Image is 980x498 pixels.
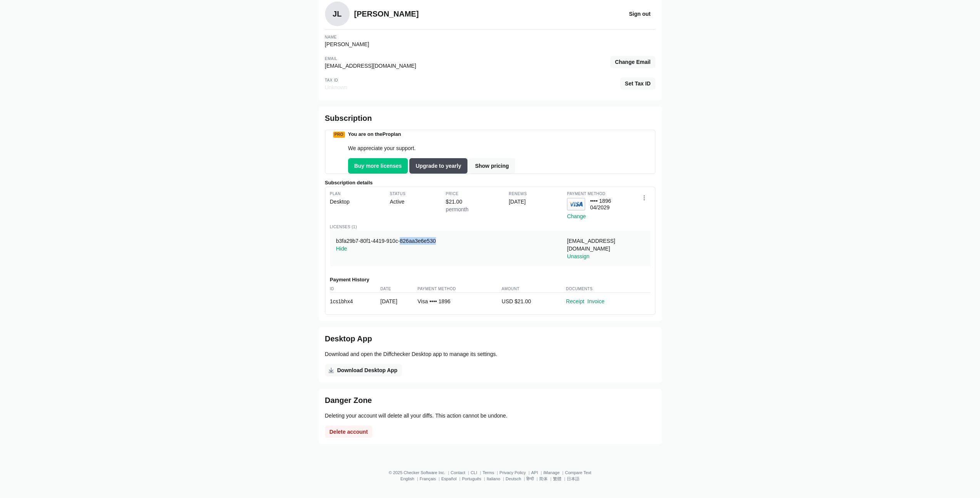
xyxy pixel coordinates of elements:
[325,78,338,82] label: Tax ID
[509,192,527,198] div: Renews
[417,293,502,310] td: Visa •••• 1896
[348,130,515,138] h3: You are on the Pro plan
[400,476,414,481] a: English
[566,287,650,293] th: Documents
[499,470,526,475] a: Privacy Policy
[325,57,338,61] label: Email
[354,5,419,22] h2: [PERSON_NAME]
[526,476,534,481] a: हिन्दी
[539,476,548,481] a: 简体
[420,476,436,481] a: Français
[390,192,405,198] div: Status
[587,298,604,304] a: Invoice
[567,252,590,260] button: Unassign
[414,162,462,170] span: Upgrade to yearly
[348,158,408,174] button: Buy more licenses
[474,162,511,170] span: Show pricing
[325,40,655,48] div: [PERSON_NAME]
[469,158,515,174] a: Show pricing
[590,198,611,212] div: •••• 1896 04 / 2029
[509,192,527,220] div: [DATE]
[325,412,655,419] p: Deleting your account will delete all your diffs. This action cannot be undone.
[553,476,561,481] a: 繁體
[462,476,481,481] a: Português
[336,366,399,374] span: Download Desktop App
[409,158,467,174] button: Upgrade to yearly
[325,350,655,358] p: Download and open the Diffchecker Desktop app to manage its settings.
[446,192,469,198] div: Price
[482,470,494,475] a: Terms
[567,192,611,198] div: Payment Method
[446,192,469,220] div: $ 21.00
[325,84,620,91] div: Unknown
[502,293,566,310] td: USD $ 21.00
[610,56,655,68] button: Change Email
[506,476,521,481] a: Deutsch
[502,287,566,293] th: Amount
[330,192,350,198] div: Plan
[330,276,650,284] h2: Payment History
[638,192,650,204] button: Open dropdown
[330,225,650,231] h3: Licenses ( 1 )
[567,237,644,260] div: [EMAIL_ADDRESS][DOMAIN_NAME]
[336,237,436,245] div: b3fa29b7-80f1-4419-910c-826aa3e6e530
[543,470,560,475] a: iManage
[325,62,610,70] div: [EMAIL_ADDRESS][DOMAIN_NAME]
[613,58,652,66] span: Change Email
[325,35,337,39] label: Name
[620,77,655,90] button: Set Tax ID
[417,287,502,293] th: Payment Method
[325,113,655,124] h2: Subscription
[565,470,591,475] a: Compare Text
[330,287,380,293] th: ID
[380,287,418,293] th: Date
[441,476,457,481] a: Español
[348,144,515,152] p: We appreciate your support.
[567,212,586,220] button: Change
[389,470,451,475] li: © 2025 Checker Software Inc.
[623,80,652,87] span: Set Tax ID
[330,192,350,220] div: Desktop
[471,470,477,475] a: CLI
[531,470,538,475] a: API
[628,10,652,18] span: Sign out
[625,8,655,20] button: Sign out
[325,2,350,26] div: JL
[336,245,347,252] button: Hide
[353,162,404,170] span: Buy more licenses
[380,293,418,310] td: [DATE]
[325,364,402,376] a: Download Desktop App
[333,132,345,138] div: Pro
[567,198,585,211] img: Visa Logo
[325,395,655,406] h2: Danger Zone
[567,476,580,481] a: 日本語
[325,179,655,187] h2: Subscription details
[390,198,405,206] div: Active
[446,206,469,213] div: per month
[451,470,465,475] a: Contact
[487,476,500,481] a: Italiano
[566,298,584,304] a: Receipt
[325,426,373,438] button: Delete account
[328,428,370,436] span: Delete account
[330,293,380,310] td: 1cs1bhx4
[325,333,655,344] h2: Desktop App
